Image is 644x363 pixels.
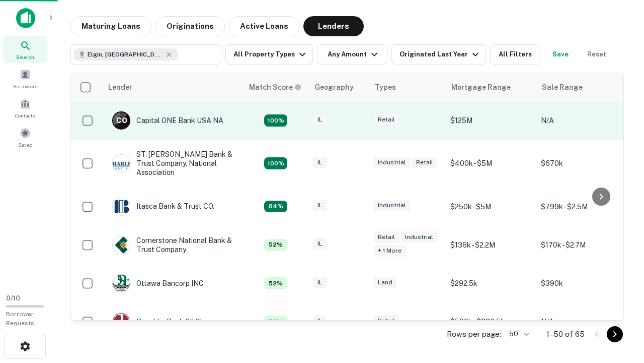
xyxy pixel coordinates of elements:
span: Elgin, [GEOGRAPHIC_DATA], [GEOGRAPHIC_DATA] [88,50,163,59]
td: $400k - $5M [445,140,536,188]
p: C O [116,115,127,126]
div: ST. [PERSON_NAME] Bank & Trust Company, National Association [112,150,233,177]
img: picture [113,236,130,254]
td: $250k - $5M [445,188,536,226]
div: Cornerstone National Bank & Trust Company [112,236,233,254]
button: All Property Types [225,44,313,65]
span: Search [16,53,34,61]
div: Industrial [401,231,437,243]
div: Capital ONE Bank USA NA [112,111,223,130]
div: Geography [314,81,354,93]
div: Industrial [374,157,410,168]
p: 1–50 of 65 [546,328,585,340]
span: Borrowers [13,82,37,90]
div: IL [313,277,327,288]
div: Capitalize uses an advanced AI algorithm to match your search with the best lender. The match sco... [249,82,301,93]
span: 0 / 10 [6,294,20,302]
button: Active Loans [229,16,299,36]
td: $670k [536,140,626,188]
th: Sale Range [536,73,626,101]
img: picture [113,275,130,292]
span: Borrower Requests [6,311,34,327]
a: Saved [3,124,47,151]
th: Types [369,73,445,101]
td: $500k - $880.5k [445,302,536,341]
div: Retail [374,114,399,126]
th: Mortgage Range [445,73,536,101]
button: Reset [581,44,613,65]
div: IL [313,238,327,250]
td: $799k - $2.5M [536,188,626,226]
button: Save your search to get updates of matches that match your search criteria. [544,44,577,65]
th: Lender [102,73,243,101]
div: Retail [374,315,399,327]
div: Sale Range [542,81,583,93]
img: picture [113,198,130,215]
div: + 1 more [374,245,406,257]
button: Originated Last Year [391,44,486,65]
div: Capitalize uses an advanced AI algorithm to match your search with the best lender. The match sco... [264,114,287,127]
div: Capitalize uses an advanced AI algorithm to match your search with the best lender. The match sco... [264,239,287,251]
td: N/A [536,101,626,140]
a: Search [3,36,47,63]
img: capitalize-icon.png [16,8,35,28]
div: IL [313,157,327,168]
td: $390k [536,264,626,302]
th: Geography [308,73,369,101]
a: Contacts [3,94,47,122]
div: Itasca Bank & Trust CO. [112,198,214,216]
span: Contacts [15,111,35,119]
button: Maturing Loans [70,16,151,36]
td: N/A [536,302,626,341]
button: Lenders [303,16,364,36]
button: All Filters [490,44,540,65]
div: Mortgage Range [451,81,511,93]
div: Industrial [374,200,410,211]
th: Capitalize uses an advanced AI algorithm to match your search with the best lender. The match sco... [243,73,308,101]
div: Capitalize uses an advanced AI algorithm to match your search with the best lender. The match sco... [264,157,287,169]
div: IL [313,315,327,327]
div: Capitalize uses an advanced AI algorithm to match your search with the best lender. The match sco... [264,316,287,328]
div: Capitalize uses an advanced AI algorithm to match your search with the best lender. The match sco... [264,277,287,289]
p: Rows per page: [447,328,501,340]
div: IL [313,200,327,211]
div: Retail [374,231,399,243]
h6: Match Score [249,82,299,93]
iframe: Chat Widget [594,282,644,331]
div: IL [313,114,327,126]
button: Any Amount [317,44,387,65]
button: Originations [155,16,225,36]
span: Saved [18,141,33,149]
td: $125M [445,101,536,140]
div: Ottawa Bancorp INC [112,274,204,292]
img: picture [113,155,130,172]
td: $170k - $2.7M [536,226,626,264]
div: Originated Last Year [399,48,481,60]
div: Capitalize uses an advanced AI algorithm to match your search with the best lender. The match sco... [264,201,287,213]
img: picture [113,313,130,330]
button: Go to next page [607,326,623,342]
div: Republic Bank Of Chicago [112,313,222,331]
div: Land [374,277,396,288]
div: Types [375,81,396,93]
td: $292.5k [445,264,536,302]
div: Lender [108,81,132,93]
div: 50 [505,327,530,341]
div: Retail [412,157,437,168]
td: $136k - $2.2M [445,226,536,264]
a: Borrowers [3,65,47,92]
